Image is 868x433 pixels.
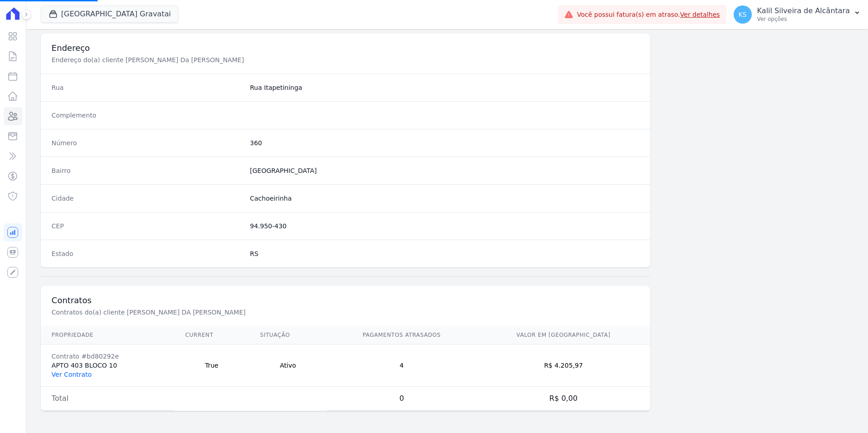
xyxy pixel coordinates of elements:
[52,83,243,92] dt: Rua
[477,344,651,387] td: R$ 4.205,97
[250,138,640,148] dd: 360
[52,166,243,175] dt: Bairro
[52,249,243,258] dt: Estado
[52,295,640,306] h3: Contratos
[250,83,640,92] dd: Rua Itapetininga
[250,194,640,203] dd: Cachoeirinha
[52,55,357,64] p: Endereço do(a) cliente [PERSON_NAME] Da [PERSON_NAME]
[327,387,477,411] td: 0
[757,15,850,23] p: Ver opções
[41,5,179,23] button: [GEOGRAPHIC_DATA] Gravatai
[739,11,747,18] span: KS
[174,326,249,344] th: Current
[250,221,640,231] dd: 94.950-430
[41,326,174,344] th: Propriedade
[41,344,174,387] td: APTO 403 BLOCO 10
[52,371,92,378] a: Ver Contrato
[477,326,651,344] th: Valor em [GEOGRAPHIC_DATA]
[52,43,640,54] h3: Endereço
[577,10,720,20] span: Você possui fatura(s) em atraso.
[249,326,327,344] th: Situação
[52,221,243,231] dt: CEP
[249,344,327,387] td: Ativo
[52,352,163,361] div: Contrato #bd80292e
[52,194,243,203] dt: Cidade
[680,11,720,18] a: Ver detalhes
[250,249,640,258] dd: RS
[327,326,477,344] th: Pagamentos Atrasados
[327,344,477,387] td: 4
[250,166,640,175] dd: [GEOGRAPHIC_DATA]
[52,111,243,120] dt: Complemento
[52,138,243,148] dt: Número
[41,387,174,411] td: Total
[52,308,357,317] p: Contratos do(a) cliente [PERSON_NAME] DA [PERSON_NAME]
[477,387,651,411] td: R$ 0,00
[757,6,850,15] p: Kalil Silveira de Alcântara
[174,344,249,387] td: True
[726,2,868,27] button: KS Kalil Silveira de Alcântara Ver opções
